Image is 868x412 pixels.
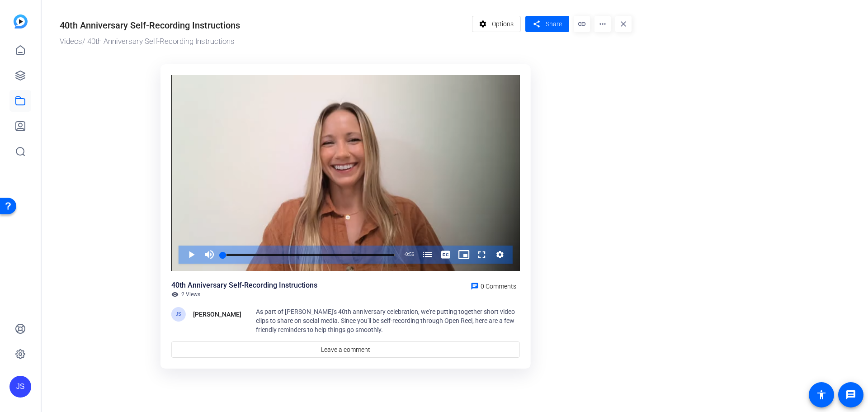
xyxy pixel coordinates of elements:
[477,15,489,33] mat-icon: settings
[321,345,370,355] span: Leave a comment
[60,37,82,46] a: Videos
[14,14,28,28] img: blue-gradient.svg
[171,291,179,298] mat-icon: visibility
[546,19,562,29] span: Share
[574,16,590,32] mat-icon: link
[223,254,395,256] div: Progress Bar
[473,246,491,264] button: Fullscreen
[492,15,514,33] span: Options
[481,283,516,290] span: 0 Comments
[531,18,542,30] mat-icon: share
[171,341,520,358] a: Leave a comment
[615,16,632,32] mat-icon: close
[437,246,455,264] button: Captions
[525,16,569,32] button: Share
[256,308,515,333] span: As part of [PERSON_NAME]'s 40th anniversary celebration, we're putting together short video clips...
[471,282,479,290] mat-icon: chat
[171,307,186,322] div: JS
[60,36,467,47] div: / 40th Anniversary Self-Recording Instructions
[60,19,240,32] div: 40th Anniversary Self-Recording Instructions
[845,389,856,400] mat-icon: message
[171,280,317,291] div: 40th Anniversary Self-Recording Instructions
[404,252,405,257] span: -
[193,309,241,320] div: [PERSON_NAME]
[406,252,414,257] span: 0:56
[171,75,520,271] div: Video Player
[594,16,611,32] mat-icon: more_horiz
[181,291,200,298] span: 2 Views
[200,246,218,264] button: Mute
[472,16,521,32] button: Options
[467,280,520,291] a: 0 Comments
[9,376,31,398] div: JS
[455,246,473,264] button: Picture-in-Picture
[816,389,827,400] mat-icon: accessibility
[419,246,437,264] button: Chapters
[182,246,200,264] button: Play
